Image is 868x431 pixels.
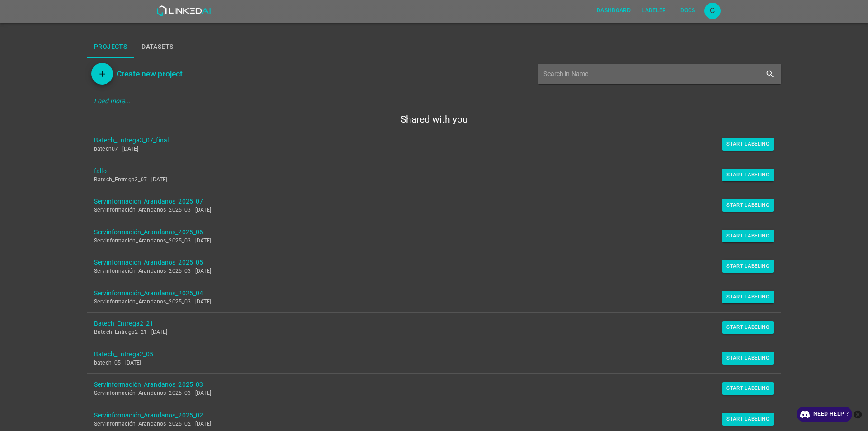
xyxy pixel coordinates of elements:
button: Start Labeling [722,413,774,426]
button: Start Labeling [722,382,774,395]
button: Projects [87,36,134,58]
button: Datasets [134,36,180,58]
a: Servinformación_Arandanos_2025_05 [94,258,759,267]
button: close-help [852,407,863,422]
button: Open settings [704,3,721,19]
a: Batech_Entrega2_05 [94,350,759,359]
p: Servinformación_Arandanos_2025_03 - [DATE] [94,267,759,275]
button: Start Labeling [722,321,774,334]
p: Servinformación_Arandanos_2025_03 - [DATE] [94,237,759,245]
a: Servinformación_Arandanos_2025_06 [94,227,759,237]
div: Load more... [87,93,781,109]
button: Start Labeling [722,230,774,242]
a: Servinformación_Arandanos_2025_02 [94,411,759,420]
a: fallo [94,166,759,176]
p: Servinformación_Arandanos_2025_03 - [DATE] [94,206,759,214]
button: Add [91,63,113,85]
a: Servinformación_Arandanos_2025_07 [94,197,759,206]
p: Servinformación_Arandanos_2025_03 - [DATE] [94,298,759,306]
button: Start Labeling [722,260,774,273]
button: Start Labeling [722,291,774,303]
a: Need Help ? [797,407,852,422]
p: batech07 - [DATE] [94,145,759,153]
p: Servinformación_Arandanos_2025_03 - [DATE] [94,389,759,398]
a: Create new project [113,67,183,80]
button: Docs [674,3,703,18]
a: Servinformación_Arandanos_2025_04 [94,289,759,298]
p: Batech_Entrega2_21 - [DATE] [94,328,759,336]
a: Batech_Entrega2_21 [94,319,759,328]
h6: Create new project [117,67,183,80]
a: Docs [672,1,704,20]
em: Load more... [94,97,131,104]
p: Batech_Entrega3_07 - [DATE] [94,176,759,184]
button: Start Labeling [722,169,774,181]
button: Labeler [638,3,670,18]
button: Start Labeling [722,352,774,365]
h5: Shared with you [87,113,781,126]
img: LinkedAI [156,5,211,16]
a: Dashboard [591,1,636,20]
button: Start Labeling [722,138,774,151]
button: search [761,65,779,83]
button: Dashboard [593,3,634,18]
a: Labeler [636,1,671,20]
div: C [704,3,721,19]
p: Servinformación_Arandanos_2025_02 - [DATE] [94,420,759,428]
a: Servinformación_Arandanos_2025_03 [94,380,759,389]
input: Search in Name [543,67,757,81]
button: Start Labeling [722,199,774,212]
p: batech_05 - [DATE] [94,359,759,367]
a: Batech_Entrega3_07_final [94,136,759,145]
